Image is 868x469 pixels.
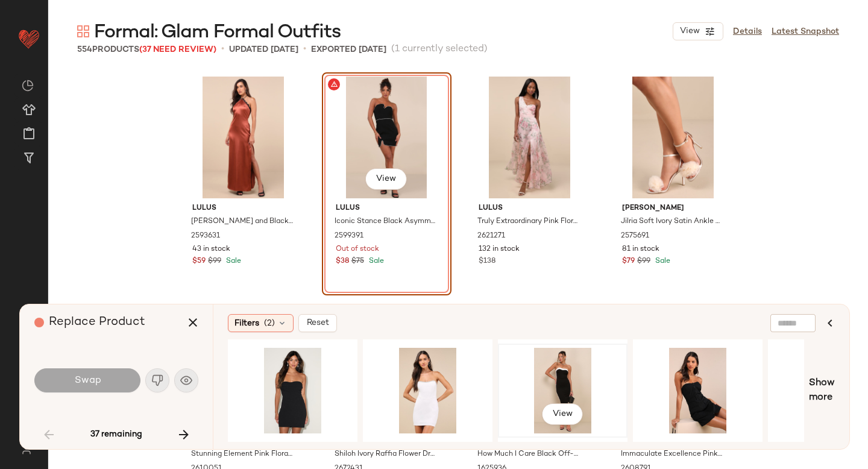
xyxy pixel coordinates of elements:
span: How Much I Care Black Off-the-Shoulder Midi Dress [477,449,579,460]
img: heart_red.DM2ytmEG.svg [17,27,41,51]
img: 12556481_2593631.jpg [183,77,304,198]
span: (1 currently selected) [391,42,488,57]
span: View [376,174,396,184]
span: Truly Extraordinary Pink Floral Organza One-Shoulder Maxi Dress [477,216,579,227]
img: 12642781_2621271.jpg [469,77,590,198]
a: Details [733,25,762,38]
span: Filters [234,317,259,330]
button: View [542,403,583,425]
span: Sale [224,257,241,265]
span: 2599391 [335,231,363,242]
span: [PERSON_NAME] and Black Satin Lace Halter Maxi Dress [191,216,293,227]
span: $79 [622,256,635,267]
span: • [221,42,224,57]
span: • [303,42,306,57]
span: Sale [653,257,670,265]
span: 2593631 [191,231,220,242]
span: Show more [809,376,835,405]
img: 12498381_2575691.jpg [612,77,734,198]
img: 12494341_2599391.jpg [326,77,447,198]
img: 2440171_2_01_hero_Retakes_2025-07-31.jpg [232,348,353,433]
span: Jilria Soft Ivory Satin Ankle Strap High Heel Sandals [621,216,723,227]
button: Reset [298,314,337,332]
span: 132 in stock [479,244,520,255]
img: 11897061_2433551.jpg [637,348,758,433]
span: Replace Product [49,316,145,329]
p: Exported [DATE] [311,43,386,56]
span: Formal: Glam Formal Outfits [94,20,341,45]
span: [PERSON_NAME] [622,203,724,214]
div: Products [77,43,216,56]
span: $99 [208,256,221,267]
span: Shiloh Ivory Raffia Flower Drop Earrings [335,449,436,460]
img: svg%3e [14,445,38,455]
img: svg%3e [77,25,89,37]
span: 43 in stock [192,244,230,255]
span: 81 in stock [622,244,659,255]
span: 554 [77,45,92,54]
span: Stunning Element Pink Floral Mesh Ruffled Strapless Maxi Dress [191,449,293,460]
button: View [673,22,723,40]
img: 11063921_2269516.jpg [502,348,623,433]
img: 11853641_2434971.jpg [367,348,488,433]
a: Latest Snapshot [772,25,839,38]
span: Iconic Stance Black Asymmetrical Strapless Mini Dress [335,216,436,227]
span: 2621271 [477,231,505,242]
span: View [679,27,700,36]
span: Reset [306,318,329,328]
span: $59 [192,256,206,267]
span: 2575691 [621,231,649,242]
span: $99 [637,256,650,267]
span: (37 Need Review) [139,45,216,54]
span: Lulus [479,203,580,214]
span: 37 remaining [90,429,142,440]
span: (2) [264,317,275,330]
button: View [365,168,406,190]
span: Lulus [192,203,294,214]
span: $138 [479,256,495,267]
span: Immaculate Excellence Pink Sleeveless Ruffled Tulip Maxi Dress [621,449,723,460]
p: updated [DATE] [229,43,298,56]
img: svg%3e [22,80,34,92]
span: View [552,409,573,419]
